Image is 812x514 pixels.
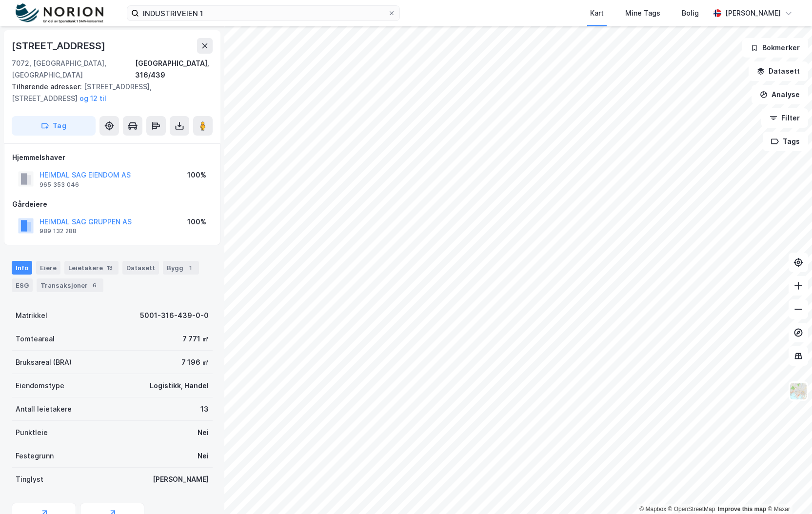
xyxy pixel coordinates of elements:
div: [STREET_ADDRESS] [12,38,107,54]
div: Eiendomstype [16,380,64,392]
div: Festegrunn [16,450,54,462]
div: Bruksareal (BRA) [16,356,72,368]
a: Improve this map [718,506,766,513]
div: Punktleie [16,427,48,438]
div: Matrikkel [16,310,47,321]
div: Antall leietakere [16,403,72,415]
div: Logistikk, Handel [150,380,209,392]
div: Tinglyst [16,474,43,485]
div: [STREET_ADDRESS], [STREET_ADDRESS] [12,81,205,104]
div: 5001-316-439-0-0 [140,310,209,321]
div: 100% [187,216,206,228]
div: Kontrollprogram for chat [763,467,812,514]
img: norion-logo.80e7a08dc31c2e691866.png [16,3,103,23]
div: 7072, [GEOGRAPHIC_DATA], [GEOGRAPHIC_DATA] [12,58,135,81]
button: Bokmerker [742,38,808,58]
div: Tomteareal [16,333,55,345]
div: Transaksjoner [37,278,103,292]
div: Mine Tags [625,7,660,19]
button: Tags [763,132,808,151]
div: Hjemmelshaver [12,152,212,163]
div: 13 [200,403,209,415]
div: Bygg [163,261,199,275]
span: Tilhørende adresser: [12,82,84,91]
div: Gårdeiere [12,198,212,210]
div: 6 [90,280,99,290]
img: Z [789,382,808,400]
button: Tag [12,116,96,136]
div: Datasett [122,261,159,275]
div: [PERSON_NAME] [725,7,781,19]
div: Leietakere [64,261,119,275]
div: 7 196 ㎡ [181,356,209,368]
div: Info [12,261,32,275]
div: 100% [187,169,206,181]
div: 1 [185,263,195,273]
div: [GEOGRAPHIC_DATA], 316/439 [135,58,213,81]
div: 989 132 288 [40,227,77,235]
div: Nei [198,427,209,438]
button: Filter [761,108,808,128]
button: Analyse [752,85,808,104]
div: 7 771 ㎡ [182,333,209,345]
div: Eiere [36,261,60,275]
input: Søk på adresse, matrikkel, gårdeiere, leietakere eller personer [139,6,388,20]
div: Nei [198,450,209,462]
a: OpenStreetMap [668,506,715,513]
div: ESG [12,278,33,292]
iframe: Chat Widget [763,467,812,514]
div: 965 353 046 [40,181,79,189]
div: Kart [590,7,604,19]
button: Datasett [749,61,808,81]
a: Mapbox [639,506,666,513]
div: 13 [105,263,115,273]
div: [PERSON_NAME] [153,474,209,485]
div: Bolig [682,7,699,19]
